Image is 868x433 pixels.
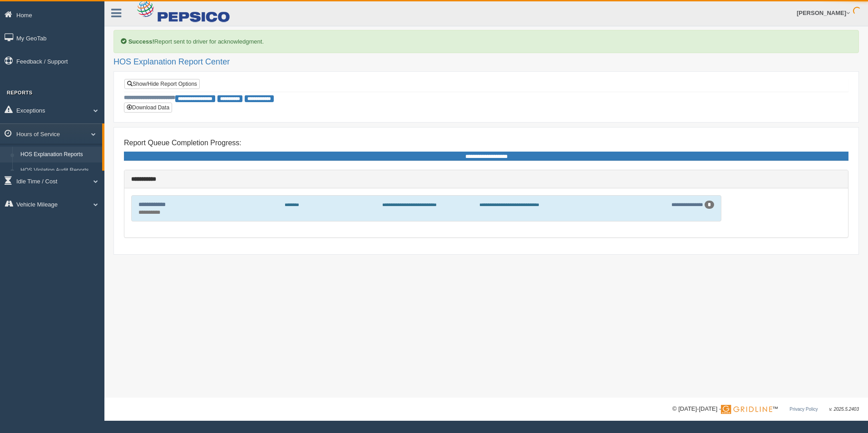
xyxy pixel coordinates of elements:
button: Download Data [124,103,172,113]
span: v. 2025.5.2403 [829,407,859,412]
img: Gridline [721,405,772,414]
a: HOS Explanation Reports [16,147,102,163]
a: Show/Hide Report Options [124,79,200,89]
a: HOS Violation Audit Reports [16,162,102,179]
div: © [DATE]-[DATE] - ™ [672,404,859,414]
h2: HOS Explanation Report Center [113,58,859,67]
a: Privacy Policy [789,407,818,412]
div: Report sent to driver for acknowledgment. [113,30,859,53]
h4: Report Queue Completion Progress: [124,139,848,147]
b: Success! [128,38,154,45]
